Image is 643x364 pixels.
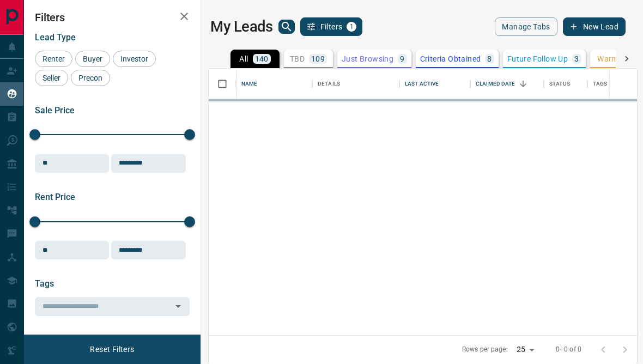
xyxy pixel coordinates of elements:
[71,70,110,86] div: Precon
[556,345,581,354] p: 0–0 of 0
[35,278,54,289] span: Tags
[515,76,531,92] button: Sort
[400,55,404,63] p: 9
[593,69,608,99] div: Tags
[405,69,439,99] div: Last Active
[117,54,152,63] span: Investor
[342,55,393,63] p: Just Browsing
[420,55,481,63] p: Criteria Obtained
[35,32,76,43] span: Lead Type
[312,69,399,99] div: Details
[597,55,618,63] p: Warm
[39,54,69,63] span: Renter
[278,20,295,34] button: search button
[311,55,325,63] p: 109
[255,55,269,63] p: 140
[79,54,106,63] span: Buyer
[507,55,568,63] p: Future Follow Up
[75,51,110,67] div: Buyer
[318,69,340,99] div: Details
[348,23,355,31] span: 1
[241,69,258,99] div: Name
[549,69,570,99] div: Status
[83,340,141,359] button: Reset Filters
[236,69,312,99] div: Name
[574,55,579,63] p: 3
[39,74,64,82] span: Seller
[290,55,305,63] p: TBD
[35,51,72,67] div: Renter
[399,69,470,99] div: Last Active
[476,69,515,99] div: Claimed Date
[544,69,587,99] div: Status
[495,17,557,36] button: Manage Tabs
[563,17,626,36] button: New Lead
[487,55,492,63] p: 8
[35,70,68,86] div: Seller
[113,51,156,67] div: Investor
[300,17,363,36] button: Filters1
[512,342,538,357] div: 25
[35,192,75,202] span: Rent Price
[239,55,248,63] p: All
[35,11,190,24] h2: Filters
[462,345,508,354] p: Rows per page:
[171,299,186,314] button: Open
[470,69,544,99] div: Claimed Date
[35,105,75,116] span: Sale Price
[75,74,106,82] span: Precon
[210,18,273,35] h1: My Leads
